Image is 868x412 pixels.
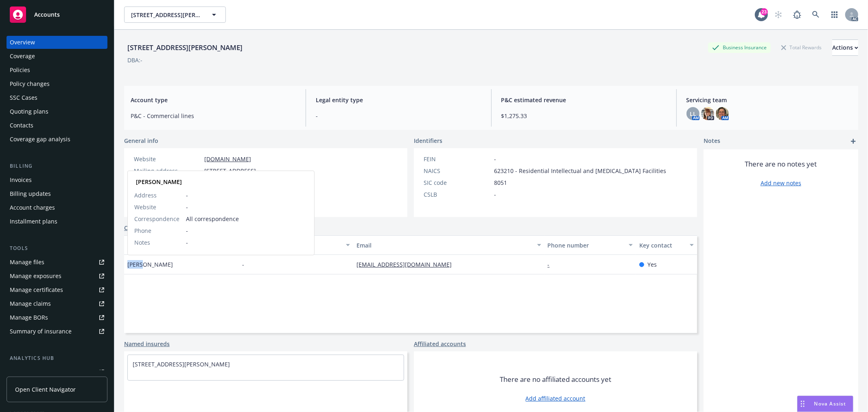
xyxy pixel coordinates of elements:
[15,385,76,394] span: Open Client Navigator
[7,119,107,132] a: Contacts
[10,77,50,90] div: Policy changes
[134,238,150,247] span: Notes
[7,325,107,338] a: Summary of insurance
[761,179,801,187] a: Add new notes
[10,187,51,200] div: Billing updates
[10,133,70,146] div: Coverage gap analysis
[134,167,201,175] div: Mailing address
[808,7,824,23] a: Search
[7,215,107,228] a: Installment plans
[124,7,226,23] button: [STREET_ADDRESS][PERSON_NAME]
[10,119,33,132] div: Contacts
[242,260,244,269] span: -
[701,107,714,120] img: photo
[10,64,30,77] div: Policies
[7,173,107,186] a: Invoices
[770,7,787,23] a: Start snowing
[10,366,77,379] div: Loss summary generator
[7,283,107,296] a: Manage certificates
[134,226,151,235] span: Phone
[501,112,667,120] span: $1,275.33
[34,11,60,18] span: Accounts
[414,340,466,348] a: Affiliated accounts
[10,91,37,104] div: SSC Cases
[745,159,817,169] span: There are no notes yet
[204,155,251,163] a: [DOMAIN_NAME]
[10,50,35,63] div: Coverage
[356,261,458,268] a: [EMAIL_ADDRESS][DOMAIN_NAME]
[127,260,173,269] span: [PERSON_NAME]
[124,224,149,232] a: Contacts
[7,354,107,362] div: Analytics hub
[494,190,496,199] span: -
[10,215,57,228] div: Installment plans
[7,270,107,283] a: Manage exposures
[494,167,666,175] span: 623210 - Residential Intellectual and [MEDICAL_DATA] Facilities
[124,136,158,145] span: General info
[133,360,230,368] a: [STREET_ADDRESS][PERSON_NAME]
[7,162,107,170] div: Billing
[316,96,481,104] span: Legal entity type
[7,244,107,252] div: Tools
[186,203,308,211] span: -
[124,42,246,53] div: [STREET_ADDRESS][PERSON_NAME]
[789,7,805,23] a: Report a Bug
[708,42,771,53] div: Business Insurance
[500,375,611,384] span: There are no affiliated accounts yet
[131,112,296,120] span: P&C - Commercial lines
[7,50,107,63] a: Coverage
[134,155,201,163] div: Website
[186,238,308,247] span: -
[636,235,697,255] button: Key contact
[501,96,667,104] span: P&C estimated revenue
[136,178,182,186] strong: [PERSON_NAME]
[777,42,826,53] div: Total Rewards
[798,396,808,412] div: Drag to move
[424,155,491,163] div: FEIN
[7,77,107,90] a: Policy changes
[316,112,481,120] span: -
[134,203,156,211] span: Website
[716,107,729,120] img: photo
[7,311,107,324] a: Manage BORs
[7,64,107,77] a: Policies
[131,11,201,19] span: [STREET_ADDRESS][PERSON_NAME]
[544,235,636,255] button: Phone number
[832,40,858,55] div: Actions
[10,325,72,338] div: Summary of insurance
[414,136,442,145] span: Identifiers
[7,36,107,49] a: Overview
[131,96,296,104] span: Account type
[10,36,35,49] div: Overview
[186,191,308,199] span: -
[7,187,107,200] a: Billing updates
[7,297,107,310] a: Manage claims
[10,256,44,269] div: Manage files
[704,136,720,146] span: Notes
[424,190,491,199] div: CSLB
[832,39,858,56] button: Actions
[848,136,858,146] a: add
[7,133,107,146] a: Coverage gap analysis
[7,91,107,104] a: SSC Cases
[353,235,544,255] button: Email
[687,96,852,104] span: Servicing team
[186,226,308,235] span: -
[7,256,107,269] a: Manage files
[814,400,846,407] span: Nova Assist
[10,283,63,296] div: Manage certificates
[548,261,556,268] a: -
[7,201,107,214] a: Account charges
[10,297,51,310] div: Manage claims
[494,155,496,163] span: -
[10,201,55,214] div: Account charges
[356,241,532,250] div: Email
[10,311,48,324] div: Manage BORs
[424,167,491,175] div: NAICS
[7,366,107,379] a: Loss summary generator
[690,110,696,118] span: LL
[797,396,853,412] button: Nova Assist
[10,105,48,118] div: Quoting plans
[639,241,685,250] div: Key contact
